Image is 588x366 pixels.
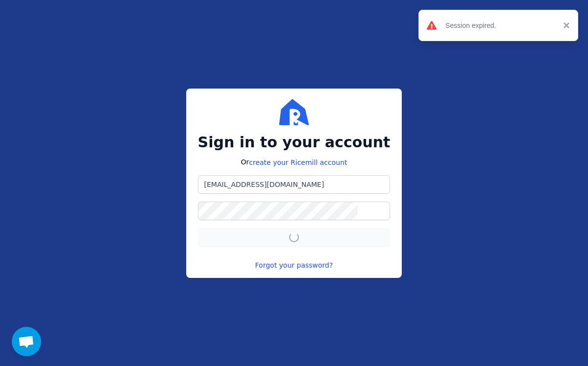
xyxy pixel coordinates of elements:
[249,159,347,166] a: create your Ricemill account
[445,21,558,30] div: Session expired.
[278,96,310,128] img: Ricemill Logo
[198,228,391,247] button: Sign in
[241,157,347,167] p: Or
[255,260,333,270] a: Forgot your password?
[12,327,41,356] div: Open chat
[558,20,570,31] button: close
[198,134,391,151] h2: Sign in to your account
[198,176,390,193] input: Email address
